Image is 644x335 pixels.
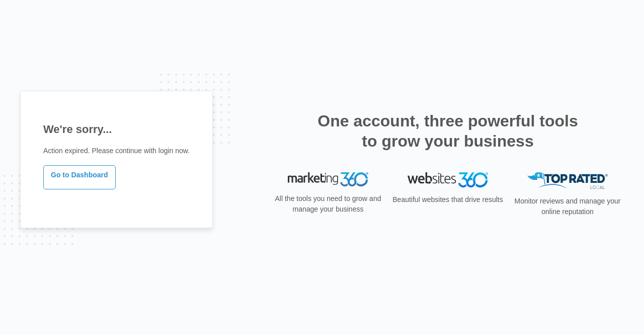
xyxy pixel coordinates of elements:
[288,172,368,186] img: Marketing 360
[391,194,504,205] p: Beautiful websites that drive results
[272,193,384,215] p: All the tools you need to grow and manage your business
[43,121,190,138] h1: We're sorry...
[408,172,488,187] img: Websites 360
[527,172,608,189] img: Top Rated Local
[43,165,116,189] a: Go to Dashboard
[511,196,624,217] p: Monitor reviews and manage your online reputation
[43,146,190,156] p: Action expired. Please continue with login now.
[314,111,581,151] h2: One account, three powerful tools to grow your business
